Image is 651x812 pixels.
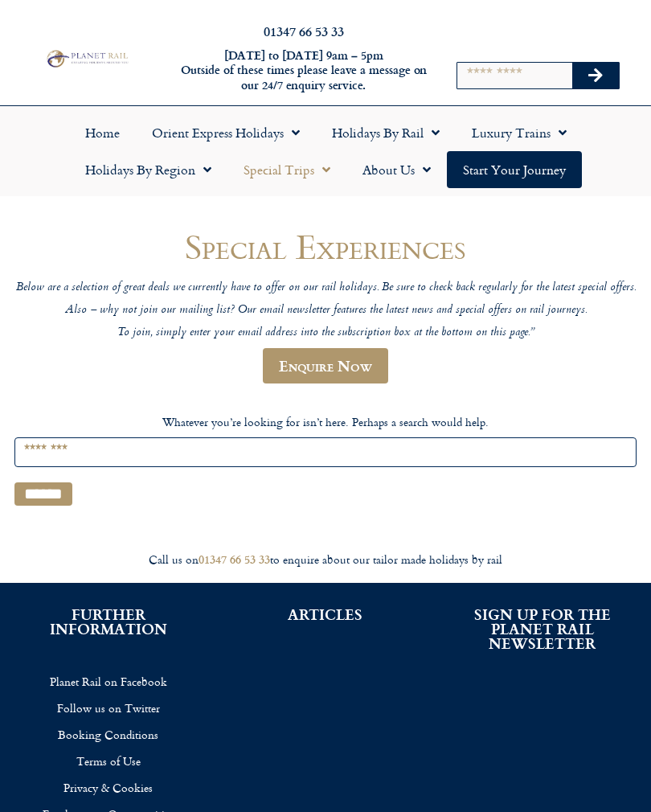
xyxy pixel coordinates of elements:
h1: Special Experiences [14,228,637,265]
a: 01347 66 53 33 [199,551,270,568]
a: Follow us on Twitter [24,695,193,721]
a: Orient Express Holidays [136,114,316,151]
a: Home [69,114,136,151]
a: Start your Journey [447,151,582,188]
h6: [DATE] to [DATE] 9am – 5pm Outside of these times please leave a message on our 24/7 enquiry serv... [178,48,430,93]
h2: FURTHER INFORMATION [24,607,193,636]
a: Luxury Trains [456,114,583,151]
a: Holidays by Rail [316,114,456,151]
a: Enquire Now [263,348,388,383]
h2: SIGN UP FOR THE PLANET RAIL NEWSLETTER [458,607,627,650]
div: Call us on to enquire about our tailor made holidays by rail [8,552,643,568]
h2: ARTICLES [241,607,410,621]
p: Whatever you’re looking for isn’t here. Perhaps a search would help. [14,413,637,430]
nav: Menu [8,114,643,188]
p: To join, simply enter your email address into the subscription box at the bottom on this page.” [14,326,637,341]
a: Privacy & Cookies [24,774,193,801]
img: Planet Rail Train Holidays Logo [43,48,130,70]
a: Special Trips [227,151,346,188]
a: Terms of Use [24,748,193,774]
a: About Us [346,151,447,188]
p: Below are a selection of great deals we currently have to offer on our rail holidays. Be sure to ... [14,281,637,296]
p: Also – why not join our mailing list? Our email newsletter features the latest news and special o... [14,303,637,318]
a: Planet Rail on Facebook [24,668,193,695]
a: Holidays by Region [69,151,227,188]
button: Search [572,63,619,88]
a: 01347 66 53 33 [264,22,344,40]
a: Booking Conditions [24,721,193,748]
